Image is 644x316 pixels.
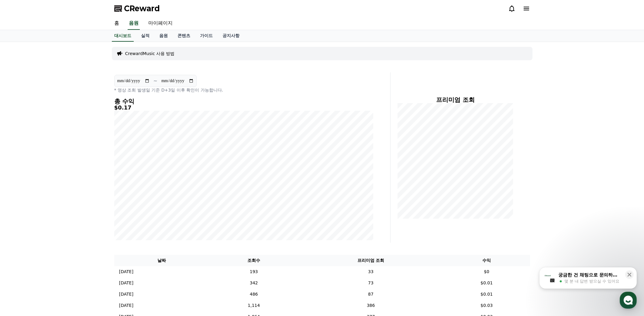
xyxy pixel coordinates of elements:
[195,30,218,42] a: 가이드
[119,291,133,297] p: [DATE]
[209,266,298,277] td: 193
[114,87,373,93] p: * 영상 조회 발생일 기준 D+3일 이후 확인이 가능합니다.
[136,30,154,42] a: 실적
[119,269,133,275] p: [DATE]
[154,30,173,42] a: 음원
[443,255,530,266] th: 수익
[298,266,443,277] td: 33
[209,255,298,266] th: 조회수
[443,300,530,311] td: $0.03
[443,289,530,300] td: $0.01
[209,289,298,300] td: 486
[443,277,530,289] td: $0.01
[124,4,160,13] span: CReward
[153,77,157,85] p: ~
[128,17,140,30] a: 음원
[143,17,177,30] a: 마이페이지
[443,266,530,277] td: $0
[119,280,133,286] p: [DATE]
[125,50,175,57] a: CrewardMusic 사용 방법
[114,255,209,266] th: 날짜
[119,302,133,309] p: [DATE]
[114,105,373,111] h5: $0.17
[173,30,195,42] a: 콘텐츠
[109,17,124,30] a: 홈
[298,289,443,300] td: 87
[114,98,373,105] h4: 총 수익
[218,30,244,42] a: 공지사항
[298,255,443,266] th: 프리미엄 조회
[298,300,443,311] td: 386
[209,277,298,289] td: 342
[395,96,515,103] h4: 프리미엄 조회
[298,277,443,289] td: 73
[209,300,298,311] td: 1,114
[114,4,160,13] a: CReward
[112,30,134,42] a: 대시보드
